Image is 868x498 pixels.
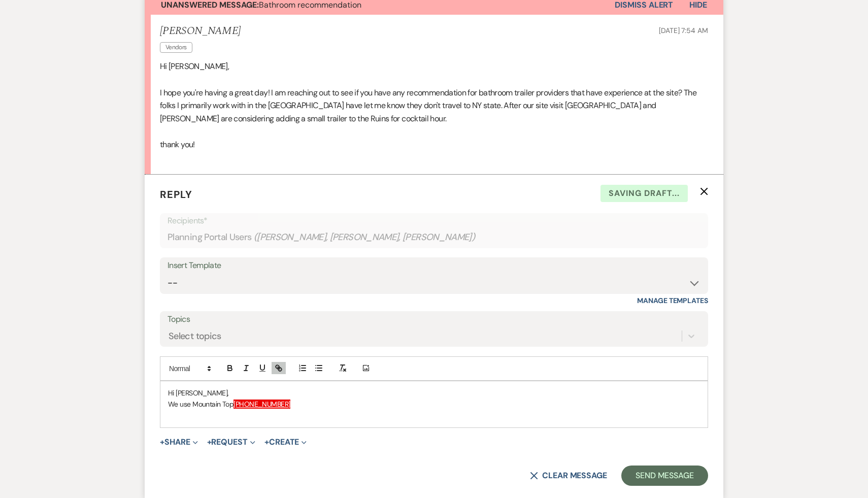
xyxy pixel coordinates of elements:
div: Insert Template [168,258,700,273]
span: Vendors [160,42,192,53]
button: Create [264,438,307,446]
span: ( [PERSON_NAME], [PERSON_NAME], [PERSON_NAME] ) [254,230,476,244]
button: Clear message [530,472,607,480]
p: Hi [PERSON_NAME], [160,60,708,73]
a: Manage Templates [637,296,708,305]
div: Select topics [169,329,221,343]
div: Planning Portal Users [168,227,700,247]
p: thank you! [160,138,708,151]
span: Reply [160,188,192,201]
button: Share [160,438,198,446]
span: + [207,438,212,446]
p: Hi [PERSON_NAME], [168,387,700,399]
h5: [PERSON_NAME] [160,25,241,38]
label: Topics [168,312,700,327]
button: Send Message [621,466,708,486]
p: Recipients* [168,214,700,227]
p: I hope you're having a great day! I am reaching out to see if you have any recommendation for bat... [160,86,708,125]
button: Request [207,438,255,446]
span: + [264,438,269,446]
p: We use Mountain Top [168,399,700,410]
span: [DATE] 7:54 AM [659,26,708,35]
a: [PHONE_NUMBER] [233,400,290,409]
span: Saving draft... [600,185,688,202]
span: + [160,438,164,446]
